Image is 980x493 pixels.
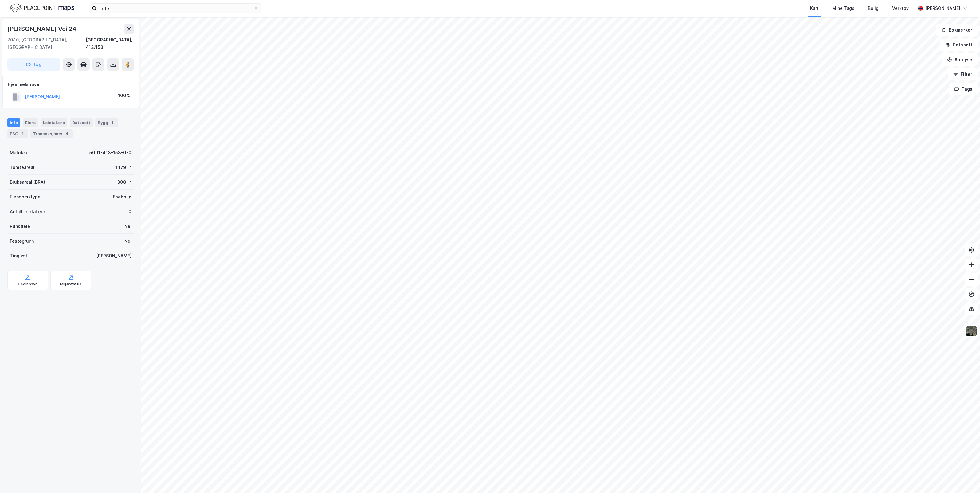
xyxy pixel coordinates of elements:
[7,129,28,138] div: ESG
[41,118,67,127] div: Leietakere
[118,92,130,99] div: 100%
[86,36,134,51] div: [GEOGRAPHIC_DATA], 413/153
[128,208,131,215] div: 0
[10,237,34,245] div: Festegrunn
[925,5,960,12] div: [PERSON_NAME]
[892,5,909,12] div: Verktøy
[7,58,60,71] button: Tag
[10,208,45,215] div: Antall leietakere
[942,53,978,66] button: Analyse
[70,118,93,127] div: Datasett
[949,464,980,493] iframe: Chat Widget
[10,178,45,186] div: Bruksareal (BRA)
[940,39,978,51] button: Datasett
[117,178,131,186] div: 308 ㎡
[64,131,70,137] div: 4
[810,5,819,12] div: Kart
[23,118,38,127] div: Eiere
[95,118,118,127] div: Bygg
[109,119,116,126] div: 3
[113,193,131,201] div: Enebolig
[10,223,30,230] div: Punktleie
[124,237,131,245] div: Nei
[948,68,978,80] button: Filter
[60,282,81,287] div: Miljøstatus
[115,164,131,171] div: 1 179 ㎡
[832,5,854,12] div: Mine Tags
[89,149,131,156] div: 5001-413-153-0-0
[949,83,978,95] button: Tags
[10,193,41,201] div: Eiendomstype
[8,81,134,88] div: Hjemmelshaver
[124,223,131,230] div: Nei
[19,131,25,137] div: 1
[10,252,27,260] div: Tinglyst
[966,325,977,337] img: 9k=
[30,129,73,138] div: Transaksjoner
[97,4,253,13] input: Søk på adresse, matrikkel, gårdeiere, leietakere eller personer
[10,164,34,171] div: Tomteareal
[7,24,77,34] div: [PERSON_NAME] Vei 24
[7,36,86,51] div: 7040, [GEOGRAPHIC_DATA], [GEOGRAPHIC_DATA]
[10,3,74,14] img: logo.f888ab2527a4732fd821a326f86c7f29.svg
[868,5,879,12] div: Bolig
[96,252,131,260] div: [PERSON_NAME]
[10,149,30,156] div: Matrikkel
[7,118,20,127] div: Info
[18,282,38,287] div: Geoinnsyn
[936,24,978,36] button: Bokmerker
